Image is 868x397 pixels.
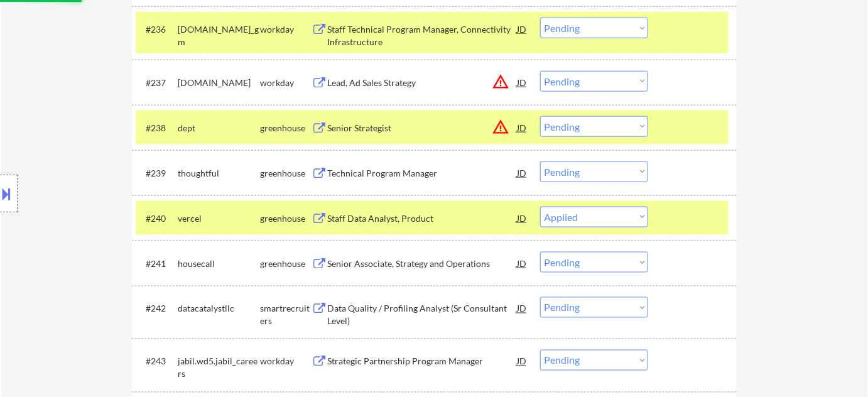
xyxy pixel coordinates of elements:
div: #237 [146,77,168,89]
div: Staff Data Analyst, Product [327,212,517,225]
button: warning_amber [492,73,509,90]
div: jabil.wd5.jabil_careers [178,356,260,380]
div: Senior Associate, Strategy and Operations [327,258,517,270]
div: greenhouse [260,212,312,225]
div: Strategic Partnership Program Manager [327,356,517,368]
div: smartrecruiters [260,303,312,327]
div: JD [516,18,528,40]
div: Senior Strategist [327,122,517,134]
div: workday [260,23,312,36]
div: JD [516,207,528,229]
div: Staff Technical Program Manager, Connectivity Infrastructure [327,23,517,48]
div: Lead, Ad Sales Strategy [327,77,517,89]
div: JD [516,297,528,320]
div: workday [260,77,312,89]
div: JD [516,116,528,139]
div: greenhouse [260,167,312,180]
div: JD [516,252,528,275]
div: JD [516,161,528,184]
div: greenhouse [260,122,312,134]
div: [DOMAIN_NAME] [178,77,260,89]
div: [DOMAIN_NAME]_gm [178,23,260,48]
button: warning_amber [492,118,509,136]
div: JD [516,350,528,373]
div: Data Quality / Profiling Analyst (Sr Consultant Level) [327,303,517,327]
div: #236 [146,23,168,36]
div: greenhouse [260,258,312,270]
div: Technical Program Manager [327,167,517,180]
div: JD [516,71,528,94]
div: workday [260,356,312,368]
div: #243 [146,356,168,368]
